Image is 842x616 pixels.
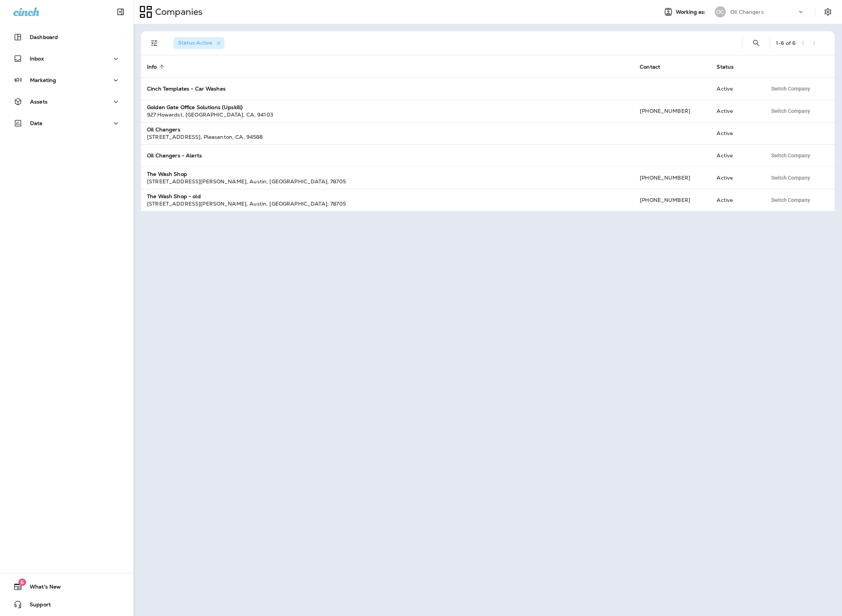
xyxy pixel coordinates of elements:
strong: Cinch Templates - Car Washes [147,85,226,92]
div: OC [715,6,726,17]
td: [PHONE_NUMBER] [634,100,711,122]
span: What's New [22,584,61,593]
button: Dashboard [7,30,126,45]
span: Info [147,63,167,70]
button: Assets [7,94,126,109]
button: Settings [821,5,835,19]
p: Oil Changers [730,9,764,15]
button: Switch Company [767,83,814,94]
button: Switch Company [767,150,814,161]
p: Inbox [30,56,44,62]
span: Switch Company [771,175,810,180]
strong: Oil Changers - Alerts [147,152,202,159]
span: Working as: [676,9,707,15]
p: Dashboard [30,34,58,40]
strong: The Wash Shop - old [147,193,201,200]
td: Active [711,167,761,189]
strong: Oil Changers [147,126,180,133]
span: Info [147,64,157,70]
div: [STREET_ADDRESS][PERSON_NAME] , Austin , [GEOGRAPHIC_DATA] , 78705 [147,200,628,207]
div: [STREET_ADDRESS] , Pleasanton , CA , 94588 [147,133,628,141]
strong: Golden Gate Office Solutions (Upskill) [147,104,243,111]
span: Status [717,64,734,70]
span: Contact [640,63,670,70]
td: Active [711,122,761,144]
p: Data [30,120,43,126]
p: Assets [30,99,47,105]
span: Switch Company [771,197,810,203]
button: Search Companies [749,36,764,50]
div: [STREET_ADDRESS][PERSON_NAME] , Austin , [GEOGRAPHIC_DATA] , 78705 [147,178,628,185]
button: Switch Company [767,172,814,183]
td: Active [711,189,761,211]
button: Marketing [7,73,126,88]
button: Filters [147,36,162,50]
td: Active [711,100,761,122]
span: Switch Company [771,153,810,158]
button: Switch Company [767,194,814,206]
td: [PHONE_NUMBER] [634,167,711,189]
button: Collapse Sidebar [110,4,131,19]
button: Support [7,597,126,612]
span: Switch Company [771,108,810,114]
strong: The Wash Shop [147,171,187,177]
td: Active [711,144,761,167]
button: Switch Company [767,105,814,117]
td: [PHONE_NUMBER] [634,189,711,211]
span: 6 [18,579,26,586]
td: Active [711,78,761,100]
button: Inbox [7,51,126,66]
p: Marketing [30,77,56,83]
span: Contact [640,64,660,70]
div: Status:Active [174,37,225,49]
span: Switch Company [771,86,810,91]
div: 1 - 6 of 6 [776,40,796,46]
button: Data [7,116,126,131]
span: Status [717,63,743,70]
div: 927 Howardst , [GEOGRAPHIC_DATA] , CA , 94103 [147,111,628,118]
span: Status : Active [178,39,212,46]
button: 6What's New [7,579,126,594]
span: Support [22,602,51,610]
p: Companies [152,6,203,17]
